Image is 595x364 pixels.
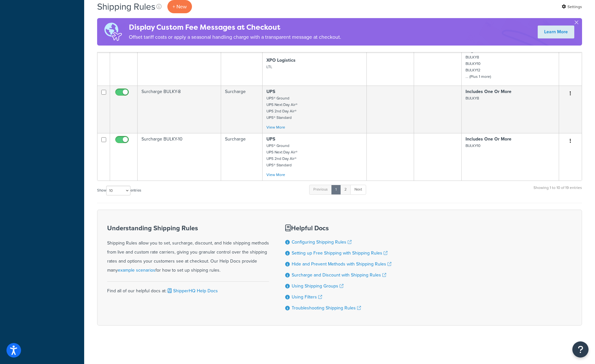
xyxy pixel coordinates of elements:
a: Using Filters [292,294,322,300]
div: Find all of our helpful docs at: [107,281,269,296]
td: Surcharge [221,86,263,133]
button: Open Resource Center [572,341,589,358]
td: Surcharge BULKY-8 [138,86,221,133]
div: Shipping Rules allow you to set, surcharge, discount, and hide shipping methods from live and cus... [107,224,269,275]
h3: Understanding Shipping Rules [107,224,269,232]
a: ShipperHQ Help Docs [166,287,218,294]
td: Hide Methods [221,38,263,86]
a: Using Shipping Groups [292,283,343,289]
small: BULKY10 [466,143,480,149]
img: duties-banner-06bc72dcb5fe05cb3f9472aba00be2ae8eb53ab6f0d8bb03d382ba314ac3c341.png [97,18,129,46]
strong: UPS [266,136,275,142]
small: freight BULKY8 BULKY10 BULKY12 ... (Plus 1 more) [466,48,491,79]
a: Troubleshooting Shipping Rules [292,305,361,311]
strong: XPO Logistics [266,57,296,64]
strong: UPS [266,88,275,95]
strong: Includes One Or More [466,136,511,142]
a: example scenarios [118,267,155,274]
select: Showentries [106,186,130,195]
a: Settings [562,2,582,11]
td: Hide Methods LTL Weight under 110 [138,38,221,86]
h4: Display Custom Fee Messages at Checkout [129,22,341,33]
a: Configuring Shipping Rules [292,239,352,245]
small: UPS® Ground UPS Next Day Air® UPS 2nd Day Air® UPS® Standard [266,95,297,120]
a: Hide and Prevent Methods with Shipping Rules [292,261,391,267]
strong: Includes One Or More [466,88,511,95]
h3: Helpful Docs [285,224,391,232]
h1: Shipping Rules [97,0,155,13]
a: View More [266,172,285,178]
small: LTL [266,64,272,70]
a: Next [350,185,366,194]
a: View More [266,124,285,130]
td: Surcharge BULKY-10 [138,133,221,181]
div: Showing 1 to 10 of 19 entries [533,184,582,198]
a: Learn More [538,26,574,38]
td: Surcharge [221,133,263,181]
a: Previous [309,185,332,194]
label: Show entries [97,186,141,195]
a: 1 [331,185,341,194]
td: Weight ≤ 110 for Whole Cart [414,38,462,86]
small: BULKY8 [466,95,479,101]
a: 2 [340,185,351,194]
small: UPS® Ground UPS Next Day Air® UPS 2nd Day Air® UPS® Standard [266,143,297,168]
a: Setting up Free Shipping with Shipping Rules [292,250,387,256]
p: Offset tariff costs or apply a seasonal handling charge with a transparent message at checkout. [129,33,341,42]
a: Surcharge and Discount with Shipping Rules [292,272,386,278]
